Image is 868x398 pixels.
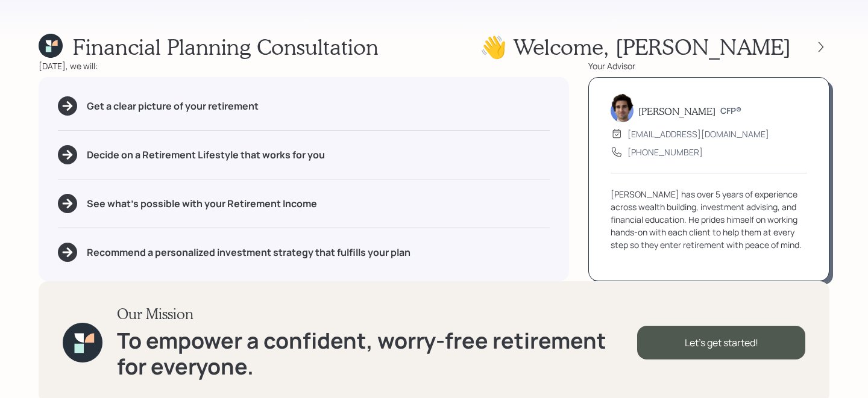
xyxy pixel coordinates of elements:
h5: See what's possible with your Retirement Income [87,198,317,210]
div: [PHONE_NUMBER] [627,146,703,158]
h5: Get a clear picture of your retirement [87,101,259,112]
h5: [PERSON_NAME] [638,105,715,117]
div: Your Advisor [588,60,829,72]
h5: Decide on a Retirement Lifestyle that works for you [87,149,325,161]
div: Let's get started! [637,326,805,359]
h1: To empower a confident, worry-free retirement for everyone. [117,328,637,379]
div: [PERSON_NAME] has over 5 years of experience across wealth building, investment advising, and fin... [611,188,807,251]
h1: Financial Planning Consultation [72,34,379,60]
h3: Our Mission [117,305,637,323]
h1: 👋 Welcome , [PERSON_NAME] [480,34,791,60]
div: [DATE], we will: [39,60,569,72]
div: [EMAIL_ADDRESS][DOMAIN_NAME] [627,128,769,140]
img: harrison-schaefer-headshot-2.png [611,93,634,122]
h6: CFP® [720,106,741,116]
h5: Recommend a personalized investment strategy that fulfills your plan [87,247,410,258]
